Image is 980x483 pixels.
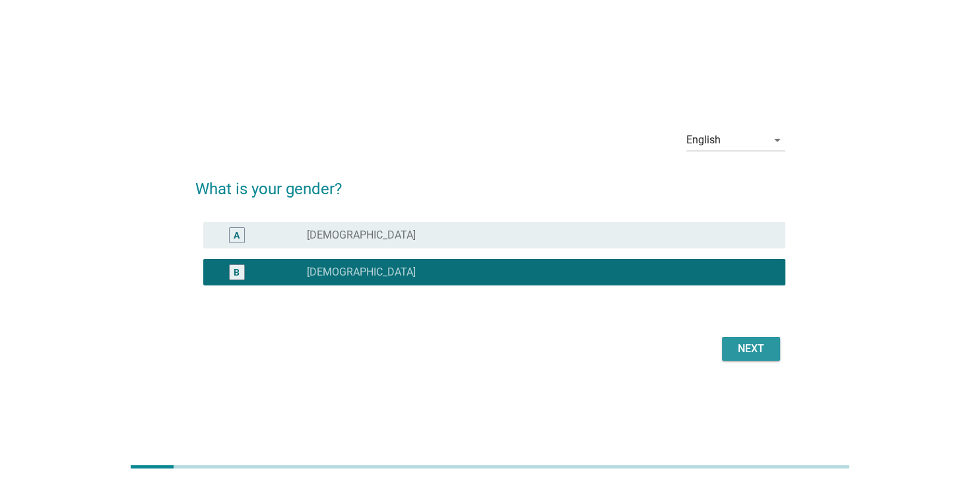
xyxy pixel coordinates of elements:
[769,132,785,148] i: arrow_drop_down
[686,134,721,146] div: English
[733,341,769,357] div: Next
[195,164,785,201] h2: What is your gender?
[307,229,416,242] label: [DEMOGRAPHIC_DATA]
[234,228,240,242] div: A
[234,265,240,279] div: B
[307,266,416,279] label: [DEMOGRAPHIC_DATA]
[722,337,780,361] button: Next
